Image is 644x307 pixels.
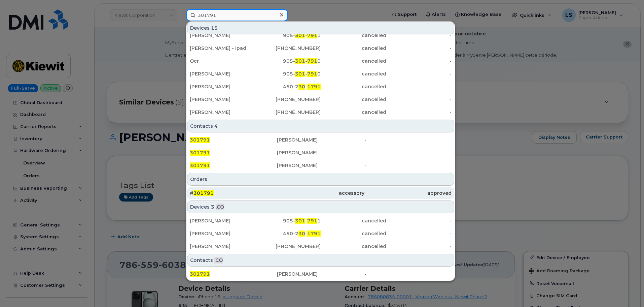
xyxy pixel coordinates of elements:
[255,58,321,64] div: 905- - 0
[187,268,454,280] a: 301791[PERSON_NAME]-
[277,162,364,169] div: [PERSON_NAME]
[321,45,386,52] div: cancelled
[187,106,454,118] a: [PERSON_NAME][PHONE_NUMBER]cancelled-
[307,231,321,237] span: 1791
[187,134,454,146] a: 301791[PERSON_NAME]-
[190,243,255,250] div: [PERSON_NAME]
[187,29,454,41] a: [PERSON_NAME]905-301-7911cancelled-
[307,218,317,224] span: 791
[386,243,452,250] div: -
[386,109,452,116] div: -
[187,201,454,213] div: Devices
[321,83,386,90] div: cancelled
[187,93,454,105] a: [PERSON_NAME][PHONE_NUMBER]cancelled-
[211,25,218,31] span: 15
[321,230,386,237] div: cancelled
[190,109,255,116] div: [PERSON_NAME]
[187,120,454,132] div: Contacts
[187,173,454,186] div: Orders
[615,278,639,302] iframe: Messenger Launcher
[255,70,321,77] div: 905- - 0
[364,162,452,169] div: -
[321,217,386,224] div: cancelled
[187,42,454,54] a: [PERSON_NAME] - Ipad[PHONE_NUMBER]cancelled-
[187,215,454,227] a: [PERSON_NAME]905-301-7911cancelled-
[187,22,454,34] div: Devices
[187,227,454,240] a: [PERSON_NAME]450-230-1791cancelled-
[190,150,210,156] span: 301791
[190,45,255,52] div: [PERSON_NAME] - Ipad
[307,32,317,38] span: 791
[187,81,454,93] a: [PERSON_NAME]450-230-1791cancelled-
[295,71,305,77] span: 301
[187,68,454,80] a: [PERSON_NAME]905-301-7910cancelled-
[386,70,452,77] div: -
[255,217,321,224] div: 905- - 1
[307,71,317,77] span: 791
[295,58,305,64] span: 301
[277,149,364,156] div: [PERSON_NAME]
[255,96,321,103] div: [PHONE_NUMBER]
[255,243,321,250] div: [PHONE_NUMBER]
[364,149,452,156] div: -
[277,136,364,143] div: [PERSON_NAME]
[193,190,214,196] span: 301791
[321,58,386,64] div: cancelled
[187,55,454,67] a: Ocr905-301-7910cancelled-
[386,32,452,39] div: -
[190,190,277,196] div: #
[214,123,218,129] span: 4
[190,137,210,143] span: 301791
[190,230,255,237] div: [PERSON_NAME]
[255,230,321,237] div: 450-2 -
[277,190,364,196] div: accessory
[214,257,223,264] span: .CO
[386,58,452,64] div: -
[364,271,452,277] div: -
[321,96,386,103] div: cancelled
[386,217,452,224] div: -
[187,254,454,267] div: Contacts
[190,271,210,277] span: 301791
[190,70,255,77] div: [PERSON_NAME]
[255,109,321,116] div: [PHONE_NUMBER]
[386,230,452,237] div: -
[321,109,386,116] div: cancelled
[295,32,305,38] span: 301
[307,84,321,90] span: 1791
[295,218,305,224] span: 301
[211,204,214,210] span: 3
[307,58,317,64] span: 791
[386,96,452,103] div: -
[277,271,364,277] div: [PERSON_NAME]
[187,187,454,199] a: #301791accessoryapproved
[364,190,452,196] div: approved
[298,231,305,237] span: 30
[364,136,452,143] div: -
[190,162,210,168] span: 301791
[190,58,255,64] div: Ocr
[216,204,224,210] span: .CO
[321,243,386,250] div: cancelled
[190,96,255,103] div: [PERSON_NAME]
[190,83,255,90] div: [PERSON_NAME]
[187,240,454,252] a: [PERSON_NAME][PHONE_NUMBER]cancelled-
[321,70,386,77] div: cancelled
[187,147,454,159] a: 301791[PERSON_NAME]-
[298,84,305,90] span: 30
[255,32,321,39] div: 905- - 1
[187,159,454,172] a: 301791[PERSON_NAME]-
[386,45,452,52] div: -
[321,32,386,39] div: cancelled
[255,83,321,90] div: 450-2 -
[255,45,321,52] div: [PHONE_NUMBER]
[386,83,452,90] div: -
[190,217,255,224] div: [PERSON_NAME]
[190,32,255,39] div: [PERSON_NAME]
